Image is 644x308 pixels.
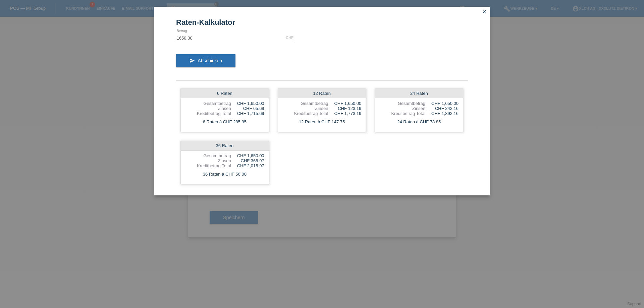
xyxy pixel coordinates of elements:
[286,36,293,40] div: CHF
[231,153,264,158] div: CHF 1,650.00
[282,111,328,116] div: Kreditbetrag Total
[185,158,231,163] div: Zinsen
[328,106,361,111] div: CHF 123.19
[375,89,463,98] div: 24 Raten
[379,101,425,106] div: Gesamtbetrag
[176,18,468,26] h1: Raten-Kalkulator
[198,58,222,63] span: Abschicken
[231,111,264,116] div: CHF 1,715.69
[278,89,366,98] div: 12 Raten
[480,8,489,16] a: close
[231,106,264,111] div: CHF 65.69
[282,106,328,111] div: Zinsen
[379,106,425,111] div: Zinsen
[181,170,269,179] div: 36 Raten à CHF 56.00
[181,118,269,126] div: 6 Raten à CHF 285.95
[379,111,425,116] div: Kreditbetrag Total
[185,101,231,106] div: Gesamtbetrag
[185,106,231,111] div: Zinsen
[328,101,361,106] div: CHF 1,650.00
[185,111,231,116] div: Kreditbetrag Total
[190,58,195,63] i: send
[328,111,361,116] div: CHF 1,773.19
[176,54,235,67] button: send Abschicken
[231,101,264,106] div: CHF 1,650.00
[231,163,264,168] div: CHF 2,015.97
[425,106,459,111] div: CHF 242.16
[185,153,231,158] div: Gesamtbetrag
[185,163,231,168] div: Kreditbetrag Total
[231,158,264,163] div: CHF 365.97
[482,9,487,14] i: close
[278,118,366,126] div: 12 Raten à CHF 147.75
[181,89,269,98] div: 6 Raten
[425,111,459,116] div: CHF 1,892.16
[425,101,459,106] div: CHF 1,650.00
[181,141,269,150] div: 36 Raten
[375,118,463,126] div: 24 Raten à CHF 78.85
[282,101,328,106] div: Gesamtbetrag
